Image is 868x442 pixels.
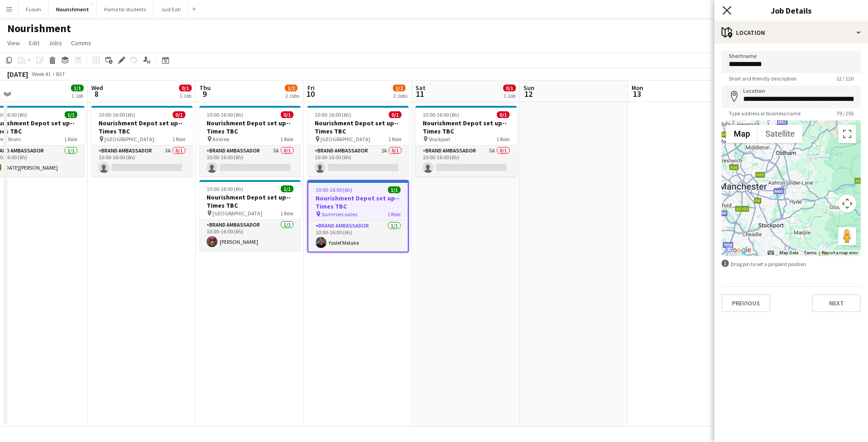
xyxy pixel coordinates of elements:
div: 2 Jobs [393,92,407,99]
span: 1 Role [280,210,293,217]
button: Map Data [779,250,798,256]
span: 0/1 [389,111,401,118]
a: Edit [25,37,43,49]
span: View [7,39,20,47]
button: Nourishment [49,0,97,18]
div: Drag pin to set a pinpoint position [722,260,861,268]
span: 0/1 [497,111,509,118]
span: Short and friendly description [722,75,804,82]
button: Fusion [19,0,49,18]
span: 10:00-16:00 (6h) [315,111,351,118]
span: 0/1 [503,85,516,91]
span: Thu [199,84,211,92]
app-card-role: Brand Ambassador5A0/110:00-16:00 (6h) [415,146,517,176]
span: Edit [29,39,39,47]
app-job-card: 10:00-16:00 (6h)1/1Nourishment Depot set up--Times TBC Summercoates1 RoleBrand Ambassador1/110:00... [307,180,409,252]
span: 1/2 [285,85,297,91]
h3: Nourishment Depot set up--Times TBC [307,119,409,135]
a: View [4,37,24,49]
button: Show satellite imagery [758,125,802,143]
span: Stockport [429,136,450,143]
span: 10:00-16:00 (6h) [207,111,243,118]
div: BST [56,71,65,77]
span: Type address or business name [722,110,808,117]
span: Wed [91,84,103,92]
span: [GEOGRAPHIC_DATA] [212,210,262,217]
span: Week 41 [30,71,52,77]
button: Show street map [726,125,758,143]
span: 10:00-16:00 (6h) [423,111,459,118]
h3: Job Details [714,5,868,16]
span: 1/1 [388,186,401,193]
app-job-card: 10:00-16:00 (6h)0/1Nourishment Depot set up--Times TBC [GEOGRAPHIC_DATA]1 RoleBrand Ambassador3A0... [91,106,193,176]
span: Aintree [212,136,229,143]
button: Map camera controls [838,195,856,213]
span: 1/1 [65,111,77,118]
span: 10 [306,89,315,99]
a: Open this area in Google Maps (opens a new window) [724,244,754,256]
span: 9 [198,89,211,99]
span: 1/2 [393,85,406,91]
app-job-card: 10:00-16:00 (6h)1/1Nourishment Depot set up--Times TBC [GEOGRAPHIC_DATA]1 RoleBrand Ambassador1/1... [199,180,301,251]
span: 0/1 [173,111,185,118]
button: Toggle fullscreen view [838,125,856,143]
span: [GEOGRAPHIC_DATA] [321,136,370,143]
span: Sat [415,84,425,92]
div: Location [714,22,868,43]
span: Jobs [48,39,62,47]
span: 1/1 [71,85,84,91]
span: 79 / 255 [829,110,861,117]
span: 10:00-16:00 (6h) [99,111,135,118]
span: 1 Role [388,136,401,143]
button: Previous [722,294,770,312]
h3: Nourishment Depot set up--Times TBC [308,194,408,210]
img: Google [724,244,754,256]
span: 13 [630,89,643,99]
span: 11 [414,89,425,99]
app-job-card: 10:00-16:00 (6h)0/1Nourishment Depot set up--Times TBC Aintree1 RoleBrand Ambassador3A0/110:00-16... [199,106,301,176]
a: Comms [67,37,95,49]
div: 2 Jobs [285,92,299,99]
span: 12 [522,89,534,99]
span: 1 Role [64,136,77,143]
app-card-role: Brand Ambassador1/110:00-16:00 (6h)Yoslef Melake [308,221,408,252]
a: Report a map error [822,250,858,255]
span: 1 Role [280,136,293,143]
span: 10:00-16:00 (6h) [207,185,243,192]
app-job-card: 10:00-16:00 (6h)0/1Nourishment Depot set up--Times TBC [GEOGRAPHIC_DATA]1 RoleBrand Ambassador2A0... [307,106,409,176]
span: 1/1 [281,185,293,192]
div: 1 Job [504,92,515,99]
h3: Nourishment Depot set up--Times TBC [199,119,301,135]
span: 12 / 120 [829,75,861,82]
span: 10:00-16:00 (6h) [316,186,352,193]
button: Drag Pegman onto the map to open Street View [838,227,856,245]
app-card-role: Brand Ambassador3A0/110:00-16:00 (6h) [91,146,193,176]
a: Terms (opens in new tab) [804,250,816,255]
a: Jobs [45,37,66,49]
app-card-role: Brand Ambassador1/110:00-16:00 (6h)[PERSON_NAME] [199,220,301,251]
span: Comms [71,39,91,47]
button: Just Eat! [154,0,189,18]
span: 0/1 [281,111,293,118]
span: 8 [90,89,103,99]
button: Home for students [97,0,154,18]
app-card-role: Brand Ambassador3A0/110:00-16:00 (6h) [199,146,301,176]
h3: Nourishment Depot set up--Times TBC [91,119,193,135]
h1: Nourishment [7,22,71,35]
app-card-role: Brand Ambassador2A0/110:00-16:00 (6h) [307,146,409,176]
div: 1 Job [71,92,83,99]
span: Fri [307,84,315,92]
div: [DATE] [7,70,28,79]
span: Summercoates [321,211,357,218]
span: 0/1 [179,85,192,91]
span: Mon [632,84,643,92]
h3: Nourishment Depot set up--Times TBC [415,119,517,135]
h3: Nourishment Depot set up--Times TBC [199,193,301,209]
span: 1 Role [387,211,401,218]
button: Next [812,294,861,312]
